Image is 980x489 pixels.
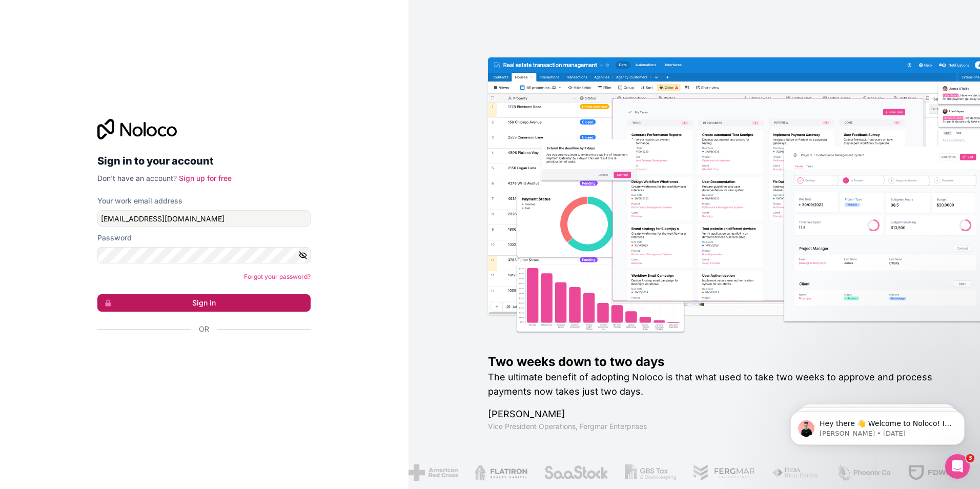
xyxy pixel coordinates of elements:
[830,464,885,481] img: /assets/phoenix-BREaitsQ.png
[618,464,670,481] img: /assets/gbstax-C-GtDUiK.png
[97,233,132,243] label: Password
[488,407,947,421] h1: [PERSON_NAME]
[766,464,814,481] img: /assets/fiera-fwj2N5v4.png
[488,421,947,432] h1: Vice President Operations , Fergmar Enterprises
[97,247,311,263] input: Password
[97,294,311,312] button: Sign in
[179,174,232,182] a: Sign up for free
[97,174,177,182] span: Don't have an account?
[244,273,311,280] a: Forgot your password?
[488,354,947,370] h1: Two weeks down to two days
[538,464,602,481] img: /assets/saastock-C6Zbiodz.png
[775,390,980,461] iframe: Intercom notifications message
[468,464,521,481] img: /assets/flatiron-C8eUkumj.png
[199,324,209,334] span: Or
[97,210,311,227] input: Email address
[92,345,308,368] iframe: Bouton "Se connecter avec Google"
[488,370,947,399] h2: The ultimate benefit of adopting Noloco is that what used to take two weeks to approve and proces...
[97,196,182,206] label: Your work email address
[966,454,974,462] span: 3
[945,454,970,479] iframe: Intercom live chat
[97,152,311,170] h2: Sign in to your account
[402,464,452,481] img: /assets/american-red-cross-BAupjrZR.png
[687,464,749,481] img: /assets/fergmar-CudnrXN5.png
[902,464,962,481] img: /assets/fdworks-Bi04fVtw.png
